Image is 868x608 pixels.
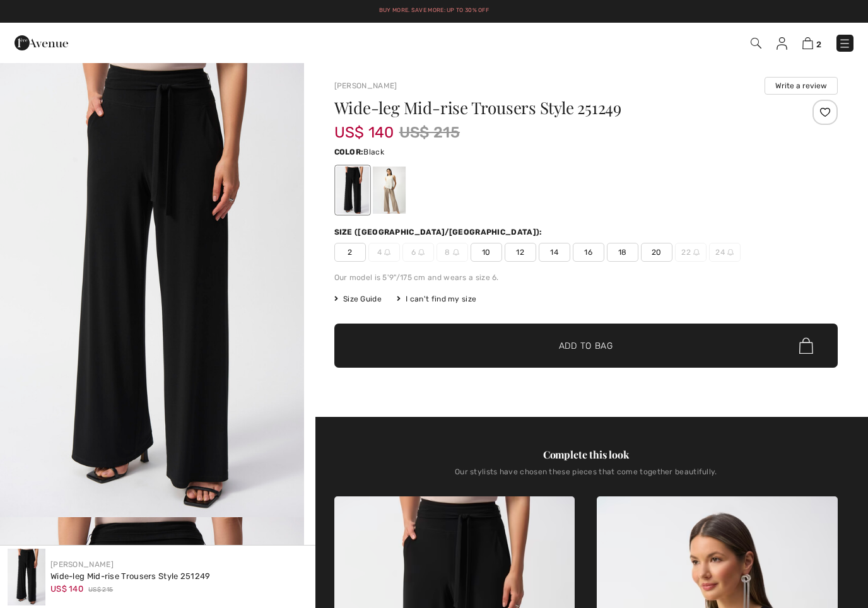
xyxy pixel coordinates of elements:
[15,30,68,56] img: 1ère Avenue
[334,447,838,462] div: Complete this look
[8,549,45,605] img: Wide-Leg Mid-Rise Trousers Style 251249
[693,249,700,255] img: ring-m.svg
[641,243,672,262] span: 20
[838,37,851,50] img: Menu
[777,37,787,50] img: My Info
[379,7,489,13] a: Buy More. Save More: Up to 30% Off
[559,339,613,353] span: Add to Bag
[363,148,384,156] span: Black
[799,337,813,354] img: Bag.svg
[50,584,83,593] span: US$ 140
[607,243,638,262] span: 18
[727,249,734,255] img: ring-m.svg
[765,77,838,95] button: Write a review
[402,243,434,262] span: 6
[816,40,821,49] span: 2
[453,249,459,255] img: ring-m.svg
[88,585,113,595] span: US$ 215
[15,36,68,48] a: 1ère Avenue
[505,243,536,262] span: 12
[751,38,761,49] img: Search
[334,81,397,90] a: [PERSON_NAME]
[334,226,545,238] div: Size ([GEOGRAPHIC_DATA]/[GEOGRAPHIC_DATA]):
[418,249,425,255] img: ring-m.svg
[437,243,468,262] span: 8
[709,243,741,262] span: 24
[471,243,502,262] span: 10
[336,167,368,214] div: Black
[334,100,754,116] h1: Wide-leg Mid-rise Trousers Style 251249
[675,243,707,262] span: 22
[802,37,813,49] img: Shopping Bag
[334,148,364,156] span: Color:
[399,121,460,144] span: US$ 215
[50,570,211,583] div: Wide-leg Mid-rise Trousers Style 251249
[334,272,838,283] div: Our model is 5'9"/175 cm and wears a size 6.
[334,111,394,141] span: US$ 140
[384,249,390,255] img: ring-m.svg
[50,560,114,569] a: [PERSON_NAME]
[372,167,405,214] div: Dune
[802,35,821,50] a: 2
[334,243,366,262] span: 2
[334,293,382,305] span: Size Guide
[573,243,604,262] span: 16
[368,243,400,262] span: 4
[334,324,838,368] button: Add to Bag
[334,467,838,486] div: Our stylists have chosen these pieces that come together beautifully.
[397,293,476,305] div: I can't find my size
[539,243,570,262] span: 14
